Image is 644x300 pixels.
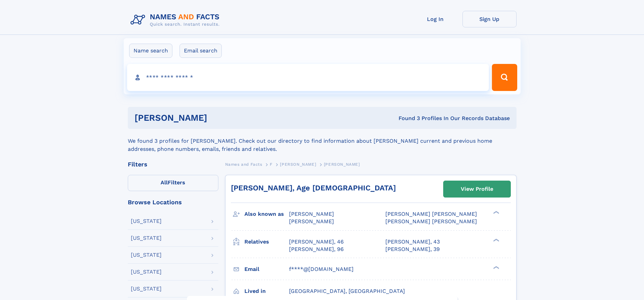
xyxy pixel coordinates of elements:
span: [PERSON_NAME] [324,162,360,167]
div: View Profile [461,181,493,197]
a: [PERSON_NAME], 43 [385,238,440,246]
div: ❯ [492,238,500,242]
h3: Email [244,263,289,275]
span: [GEOGRAPHIC_DATA], [GEOGRAPHIC_DATA] [289,288,405,294]
label: Filters [128,175,218,191]
a: Names and Facts [225,160,262,168]
h1: [PERSON_NAME] [135,114,303,122]
div: [US_STATE] [131,252,162,258]
div: [US_STATE] [131,218,162,224]
span: [PERSON_NAME] [289,211,334,217]
h3: Lived in [244,285,289,297]
a: F [270,160,272,168]
a: [PERSON_NAME] [280,160,316,168]
h3: Also known as [244,208,289,220]
div: [US_STATE] [131,269,162,275]
a: [PERSON_NAME], 39 [385,246,440,253]
div: Browse Locations [128,199,218,205]
a: [PERSON_NAME], 46 [289,238,344,246]
div: [US_STATE] [131,286,162,292]
span: All [161,179,168,186]
div: [US_STATE] [131,235,162,241]
a: Sign Up [462,11,517,27]
label: Name search [129,44,172,58]
img: Logo Names and Facts [128,11,225,29]
a: [PERSON_NAME], 96 [289,246,344,253]
div: Found 3 Profiles In Our Records Database [303,115,510,122]
span: [PERSON_NAME] [PERSON_NAME] [385,218,477,225]
div: ❯ [492,210,500,215]
span: F [270,162,272,167]
span: [PERSON_NAME] [289,218,334,225]
a: View Profile [444,181,510,197]
div: Filters [128,161,218,167]
span: [PERSON_NAME] [280,162,316,167]
div: ❯ [492,265,500,270]
button: Search Button [492,64,517,91]
input: search input [127,64,489,91]
div: We found 3 profiles for [PERSON_NAME]. Check out our directory to find information about [PERSON_... [128,129,517,153]
span: [PERSON_NAME] [PERSON_NAME] [385,211,477,217]
a: [PERSON_NAME], Age [DEMOGRAPHIC_DATA] [231,184,396,192]
label: Email search [180,44,222,58]
h3: Relatives [244,236,289,248]
a: Log In [408,11,462,27]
